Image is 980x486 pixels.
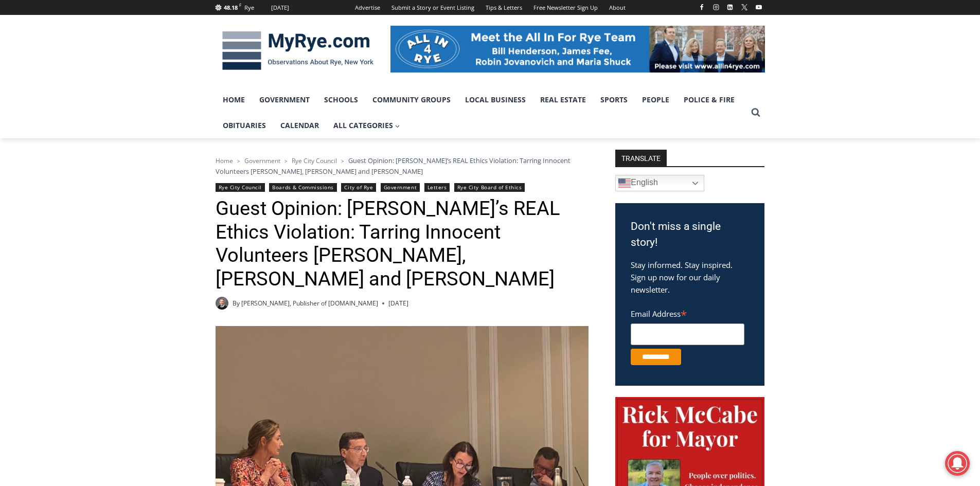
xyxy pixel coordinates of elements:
a: Local Business [458,87,533,113]
span: 48.18 [224,4,238,11]
a: Boards & Commissions [269,183,337,192]
a: Calendar [273,113,326,138]
a: Sports [593,87,635,113]
a: Linkedin [724,1,736,13]
a: X [738,1,751,13]
a: [PERSON_NAME], Publisher of [DOMAIN_NAME] [241,299,378,308]
a: Real Estate [533,87,593,113]
a: Schools [317,87,365,113]
span: Guest Opinion: [PERSON_NAME]’s REAL Ethics Violation: Tarring Innocent Volunteers [PERSON_NAME], ... [216,156,571,175]
a: Obituaries [216,113,273,138]
h3: Don't miss a single story! [631,219,749,251]
a: Government [381,183,420,192]
div: Rye [244,3,254,12]
nav: Breadcrumbs [216,155,589,176]
a: Rye City Board of Ethics [454,183,525,192]
span: By [233,298,240,308]
div: [DATE] [271,3,289,12]
a: Facebook [696,1,708,13]
strong: TRANSLATE [615,150,667,166]
a: Home [216,87,252,113]
a: Government [252,87,317,113]
span: F [239,2,241,8]
a: Home [216,156,233,165]
img: en [618,177,631,189]
a: People [635,87,676,113]
a: Police & Fire [676,87,742,113]
a: Rye City Council [216,183,265,192]
h1: Guest Opinion: [PERSON_NAME]’s REAL Ethics Violation: Tarring Innocent Volunteers [PERSON_NAME], ... [216,197,589,291]
img: MyRye.com [216,24,380,78]
img: All in for Rye [390,26,765,72]
span: > [341,157,344,165]
time: [DATE] [388,298,408,308]
a: Community Groups [365,87,458,113]
span: All Categories [333,120,400,131]
a: All Categories [326,113,407,138]
a: Author image [216,297,228,310]
a: Government [244,156,280,165]
a: Rye City Council [292,156,337,165]
span: > [237,157,240,165]
label: Email Address [631,303,744,322]
a: Instagram [710,1,722,13]
a: English [615,175,704,191]
a: YouTube [753,1,765,13]
span: > [284,157,288,165]
a: Letters [424,183,450,192]
nav: Primary Navigation [216,87,746,139]
a: City of Rye [341,183,376,192]
button: View Search Form [746,103,765,122]
p: Stay informed. Stay inspired. Sign up now for our daily newsletter. [631,259,749,296]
